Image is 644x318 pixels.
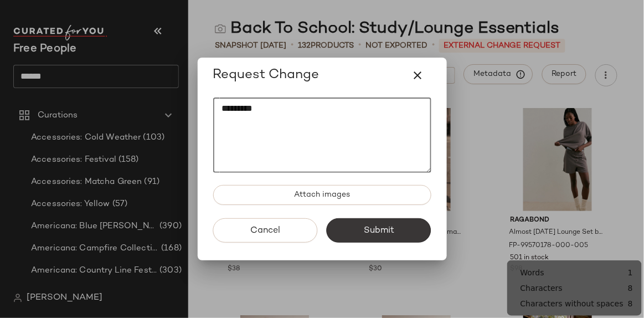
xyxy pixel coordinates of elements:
[363,225,394,236] span: Submit
[250,225,280,236] span: Cancel
[293,191,350,199] span: Attach images
[213,218,318,243] button: Cancel
[327,218,431,243] button: Submit
[213,66,320,84] span: Request Change
[213,185,431,205] button: Attach images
